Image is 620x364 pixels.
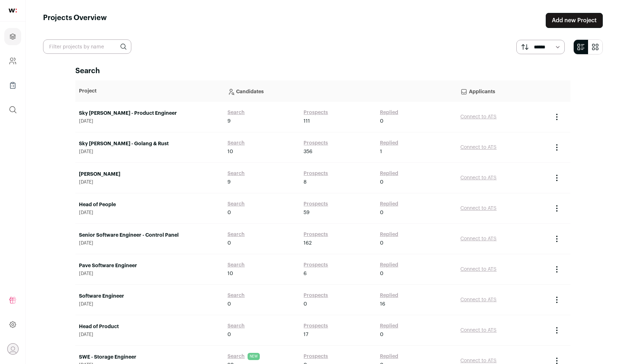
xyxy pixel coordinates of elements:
a: Company Lists [4,77,21,94]
a: Prospects [304,322,328,330]
span: 9 [227,179,231,186]
a: Search [227,231,245,238]
a: Search [227,353,245,360]
a: Senior Software Engineer - Control Panel [79,232,220,239]
a: Prospects [304,200,328,208]
span: 9 [227,118,231,125]
a: Pave Software Engineer [79,262,220,269]
a: Search [227,170,245,177]
a: Connect to ATS [460,175,497,180]
span: 0 [380,209,384,216]
a: Connect to ATS [460,206,497,211]
a: Replied [380,231,398,238]
a: Replied [380,292,398,299]
span: 16 [380,301,385,308]
span: [DATE] [79,240,220,246]
a: Sky [PERSON_NAME] - Golang & Rust [79,140,220,147]
a: Connect to ATS [460,358,497,363]
a: Replied [380,261,398,269]
h2: Search [75,66,570,76]
span: 59 [304,209,310,216]
span: 0 [380,118,384,125]
a: Prospects [304,292,328,299]
span: 10 [227,270,233,277]
button: Project Actions [553,326,561,335]
span: [DATE] [79,210,220,216]
a: Connect to ATS [460,297,497,302]
a: Prospects [304,261,328,269]
a: Connect to ATS [460,328,497,333]
a: Company and ATS Settings [4,52,21,70]
button: Project Actions [553,143,561,152]
a: Connect to ATS [460,114,497,119]
span: 356 [304,148,313,155]
a: Search [227,322,245,330]
span: 111 [304,118,310,125]
span: 0 [380,179,384,186]
span: NEW [248,353,260,360]
span: [DATE] [79,301,220,307]
span: 0 [380,240,384,247]
img: wellfound-shorthand-0d5821cbd27db2630d0214b213865d53afaa358527fdda9d0ea32b1df1b89c2c.svg [9,9,17,13]
span: 10 [227,148,233,155]
span: [DATE] [79,118,220,124]
a: [PERSON_NAME] [79,171,220,178]
span: 0 [380,270,384,277]
a: SWE - Storage Engineer [79,354,220,361]
a: Add new Project [546,13,603,28]
button: Open dropdown [7,343,19,355]
span: 0 [227,301,231,308]
button: Project Actions [553,204,561,213]
h1: Projects Overview [43,13,107,28]
span: [DATE] [79,332,220,337]
a: Replied [380,353,398,360]
button: Project Actions [553,174,561,182]
a: Sky [PERSON_NAME] - Product Engineer [79,110,220,117]
span: 6 [304,270,307,277]
span: 0 [227,240,231,247]
span: [DATE] [79,149,220,155]
p: Project [79,88,220,95]
a: Prospects [304,140,328,147]
span: 0 [227,331,231,338]
a: Connect to ATS [460,145,497,150]
span: 0 [380,331,384,338]
span: [DATE] [79,271,220,276]
span: 17 [304,331,308,338]
button: Project Actions [553,296,561,304]
a: Search [227,292,245,299]
span: 162 [304,240,312,247]
a: Prospects [304,170,328,177]
a: Connect to ATS [460,236,497,241]
span: 8 [304,179,306,186]
button: Project Actions [553,265,561,274]
a: Connect to ATS [460,267,497,272]
p: Applicants [460,84,545,98]
a: Projects [4,28,21,45]
span: 0 [227,209,231,216]
a: Replied [380,200,398,208]
a: Search [227,109,245,116]
button: Project Actions [553,113,561,121]
a: Prospects [304,353,328,360]
input: Filter projects by name [43,39,131,54]
a: Replied [380,109,398,116]
a: Prospects [304,109,328,116]
span: [DATE] [79,179,220,185]
a: Search [227,200,245,208]
a: Search [227,261,245,269]
a: Replied [380,170,398,177]
a: Replied [380,140,398,147]
button: Project Actions [553,235,561,243]
a: Software Engineer [79,293,220,300]
p: Candidates [227,84,453,98]
a: Head of People [79,201,220,208]
span: 1 [380,148,382,155]
span: 0 [304,301,307,308]
a: Head of Product [79,323,220,330]
a: Prospects [304,231,328,238]
a: Search [227,140,245,147]
a: Replied [380,322,398,330]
